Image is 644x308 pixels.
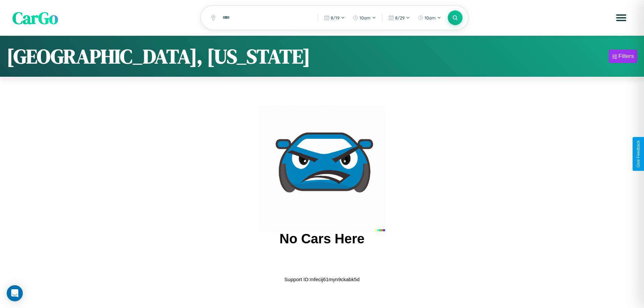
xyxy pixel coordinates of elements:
[415,12,444,23] button: 10am
[331,15,339,20] span: 8 / 19
[284,275,360,284] p: Support ID: mfecij61myn9ckabk5d
[12,6,58,29] span: CarGo
[385,12,413,23] button: 8/29
[619,53,634,60] div: Filters
[321,12,348,23] button: 8/19
[609,50,637,63] button: Filters
[350,12,379,23] button: 10am
[7,43,310,70] h1: [GEOGRAPHIC_DATA], [US_STATE]
[279,231,364,246] h2: No Cars Here
[7,285,23,301] div: Open Intercom Messenger
[612,8,631,27] button: Open menu
[395,15,405,20] span: 8 / 29
[425,15,436,20] span: 10am
[259,105,385,231] img: car
[360,15,371,20] span: 10am
[636,140,641,168] div: Give Feedback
